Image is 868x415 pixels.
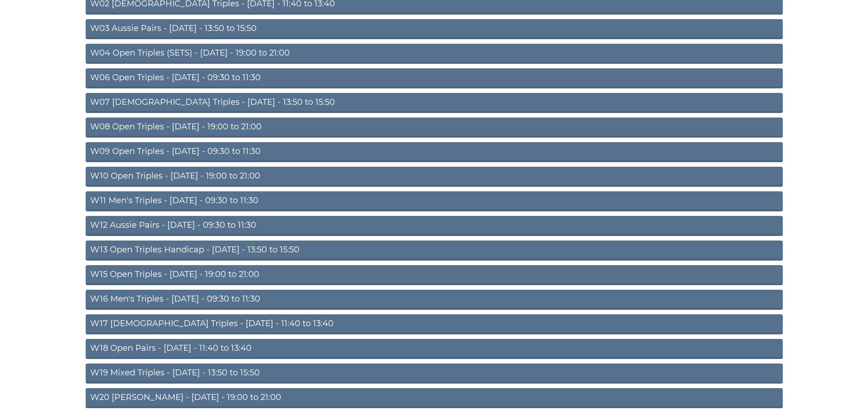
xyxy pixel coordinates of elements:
[86,118,783,138] a: W08 Open Triples - [DATE] - 19:00 to 21:00
[86,339,783,359] a: W18 Open Pairs - [DATE] - 11:40 to 13:40
[86,44,783,64] a: W04 Open Triples (SETS) - [DATE] - 19:00 to 21:00
[86,290,783,310] a: W16 Men's Triples - [DATE] - 09:30 to 11:30
[86,68,783,88] a: W06 Open Triples - [DATE] - 09:30 to 11:30
[86,167,783,187] a: W10 Open Triples - [DATE] - 19:00 to 21:00
[86,142,783,162] a: W09 Open Triples - [DATE] - 09:30 to 11:30
[86,216,783,236] a: W12 Aussie Pairs - [DATE] - 09:30 to 11:30
[86,93,783,113] a: W07 [DEMOGRAPHIC_DATA] Triples - [DATE] - 13:50 to 15:50
[86,19,783,39] a: W03 Aussie Pairs - [DATE] - 13:50 to 15:50
[86,388,783,408] a: W20 [PERSON_NAME] - [DATE] - 19:00 to 21:00
[86,265,783,285] a: W15 Open Triples - [DATE] - 19:00 to 21:00
[86,314,783,334] a: W17 [DEMOGRAPHIC_DATA] Triples - [DATE] - 11:40 to 13:40
[86,364,783,384] a: W19 Mixed Triples - [DATE] - 13:50 to 15:50
[86,241,783,261] a: W13 Open Triples Handicap - [DATE] - 13:50 to 15:50
[86,191,783,211] a: W11 Men's Triples - [DATE] - 09:30 to 11:30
